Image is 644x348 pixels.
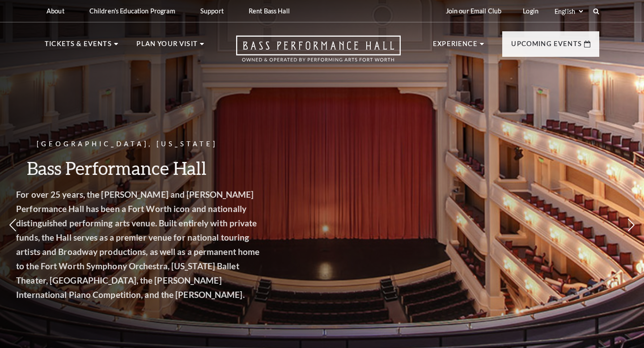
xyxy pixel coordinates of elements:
p: Rent Bass Hall [249,7,290,15]
strong: For over 25 years, the [PERSON_NAME] and [PERSON_NAME] Performance Hall has been a Fort Worth ico... [41,189,284,300]
p: Support [200,7,224,15]
h3: Bass Performance Hall [41,157,287,179]
p: Upcoming Events [511,38,582,55]
p: [GEOGRAPHIC_DATA], [US_STATE] [41,139,287,150]
p: Children's Education Program [89,7,175,15]
select: Select: [553,7,585,16]
p: Plan Your Visit [136,38,198,55]
p: About [47,7,64,15]
p: Experience [433,38,478,55]
p: Tickets & Events [45,38,112,55]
